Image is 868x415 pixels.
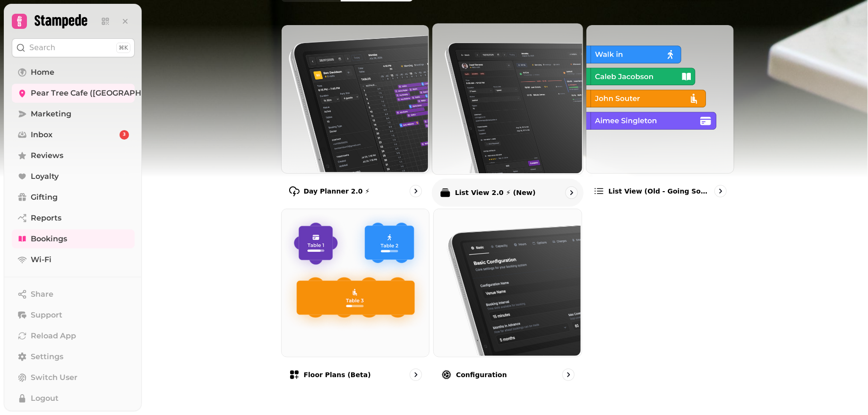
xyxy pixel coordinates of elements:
[12,250,135,269] a: Wi-Fi
[12,389,135,408] button: Logout
[281,25,430,205] a: Day Planner 2.0 ⚡Day Planner 2.0 ⚡
[31,192,58,203] span: Gifting
[585,24,733,172] img: List view (Old - going soon)
[304,370,371,380] p: Floor Plans (beta)
[12,167,135,186] a: Loyalty
[12,327,135,345] button: Reload App
[433,209,582,389] a: ConfigurationConfiguration
[411,186,421,196] svg: go to
[31,393,59,404] span: Logout
[716,186,725,196] svg: go to
[123,132,126,138] span: 3
[411,370,421,380] svg: go to
[564,370,573,380] svg: go to
[567,188,576,197] svg: go to
[31,212,61,224] span: Reports
[455,188,536,197] p: List View 2.0 ⚡ (New)
[116,43,130,53] div: ⌘K
[12,230,135,248] a: Bookings
[609,186,711,196] p: List view (Old - going soon)
[12,188,135,207] a: Gifting
[12,209,135,228] a: Reports
[31,150,63,161] span: Reviews
[31,171,59,182] span: Loyalty
[31,254,52,265] span: Wi-Fi
[31,88,180,99] span: Pear Tree Cafe ([GEOGRAPHIC_DATA])
[31,309,62,321] span: Support
[281,208,429,356] img: Floor Plans (beta)
[431,22,582,173] img: List View 2.0 ⚡ (New)
[456,370,507,380] p: Configuration
[12,368,135,387] button: Switch User
[31,351,63,362] span: Settings
[31,372,77,383] span: Switch User
[433,208,581,356] img: Configuration
[12,125,135,144] a: Inbox3
[31,67,54,78] span: Home
[31,233,67,245] span: Bookings
[12,146,135,165] a: Reviews
[31,330,76,342] span: Reload App
[12,105,135,124] a: Marketing
[12,347,135,366] a: Settings
[12,306,135,325] button: Support
[586,25,735,205] a: List view (Old - going soon)List view (Old - going soon)
[31,129,52,141] span: Inbox
[12,84,135,103] a: Pear Tree Cafe ([GEOGRAPHIC_DATA])
[12,63,135,82] a: Home
[29,42,55,53] p: Search
[432,23,584,206] a: List View 2.0 ⚡ (New)List View 2.0 ⚡ (New)
[281,209,430,389] a: Floor Plans (beta)Floor Plans (beta)
[12,38,135,57] button: Search⌘K
[31,108,71,120] span: Marketing
[281,24,429,172] img: Day Planner 2.0 ⚡
[304,186,370,196] p: Day Planner 2.0 ⚡
[12,285,135,304] button: Share
[31,289,53,300] span: Share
